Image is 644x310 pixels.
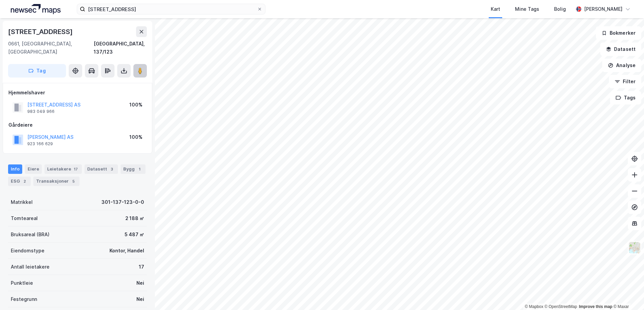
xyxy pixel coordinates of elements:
[8,64,66,77] button: Tag
[27,141,53,147] div: 923 166 629
[600,42,641,56] button: Datasett
[129,133,142,141] div: 100%
[554,5,566,13] div: Bolig
[610,91,641,104] button: Tags
[139,263,144,271] div: 17
[545,304,577,309] a: OpenStreetMap
[8,177,31,186] div: ESG
[108,166,115,173] div: 3
[72,166,79,173] div: 17
[25,164,42,174] div: Eiere
[579,304,612,309] a: Improve this map
[584,5,622,13] div: [PERSON_NAME]
[125,230,144,239] div: 5 487 ㎡
[8,26,74,37] div: [STREET_ADDRESS]
[33,177,79,186] div: Transaksjoner
[11,214,38,222] div: Tomteareal
[136,279,144,287] div: Nei
[11,295,37,303] div: Festegrunn
[85,4,257,14] input: Søk på adresse, matrikkel, gårdeiere, leietakere eller personer
[101,198,144,206] div: 301-137-123-0-0
[136,166,143,173] div: 1
[136,295,144,303] div: Nei
[596,26,641,40] button: Bokmerker
[628,241,641,254] img: Z
[27,109,55,114] div: 983 049 966
[44,164,82,174] div: Leietakere
[525,304,543,309] a: Mapbox
[21,178,28,185] div: 2
[602,59,641,72] button: Analyse
[125,214,144,222] div: 2 188 ㎡
[129,101,142,109] div: 100%
[70,178,77,185] div: 5
[11,279,33,287] div: Punktleie
[11,4,61,14] img: logo.a4113a55bc3d86da70a041830d287a7e.svg
[515,5,539,13] div: Mine Tags
[11,198,33,206] div: Matrikkel
[109,247,144,255] div: Kontor, Handel
[11,230,50,239] div: Bruksareal (BRA)
[11,263,50,271] div: Antall leietakere
[8,121,147,129] div: Gårdeiere
[610,278,644,310] iframe: Chat Widget
[8,40,94,56] div: 0661, [GEOGRAPHIC_DATA], [GEOGRAPHIC_DATA]
[121,164,146,174] div: Bygg
[94,40,147,56] div: [GEOGRAPHIC_DATA], 137/123
[609,75,641,88] button: Filter
[491,5,500,13] div: Kart
[85,164,118,174] div: Datasett
[8,164,22,174] div: Info
[11,247,44,255] div: Eiendomstype
[610,278,644,310] div: Kontrollprogram for chat
[8,89,147,97] div: Hjemmelshaver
